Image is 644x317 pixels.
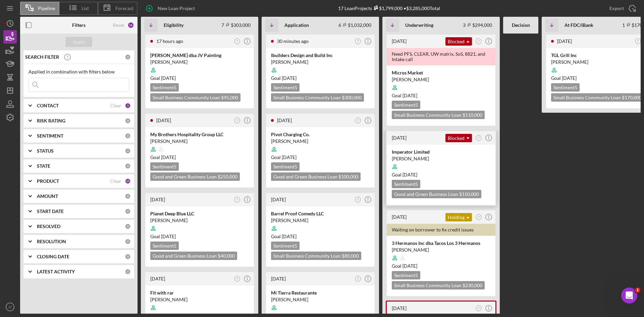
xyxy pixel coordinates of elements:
[387,224,495,236] div: Waiting on borrower to fix credit issues
[637,40,639,42] text: JT
[282,154,297,160] time: 10/25/2025
[125,239,131,245] div: 0
[372,5,402,11] div: $1,799,000
[609,2,624,15] div: Export
[37,133,63,139] b: SENTIMENT
[236,119,238,121] text: JT
[562,75,577,81] time: 09/29/2025
[621,287,637,304] iframe: Intercom live chat
[233,37,242,46] button: JT
[477,137,480,139] text: JT
[474,134,483,143] button: JT
[392,111,485,119] div: Small Business Community Loan
[82,6,89,11] span: List
[38,6,55,11] span: Pipeline
[354,195,363,204] button: JT
[218,253,235,259] span: $40,000
[110,103,121,108] div: Clear
[392,149,490,155] div: Imperator Limited
[392,271,420,279] div: Sentiment 5
[37,148,54,154] b: STATUS
[125,193,131,199] div: 0
[233,195,242,204] button: JT
[110,178,121,184] div: Clear
[37,103,59,108] b: CONTACT
[603,2,641,15] button: Export
[150,59,249,65] div: [PERSON_NAME]
[463,282,482,288] span: $230,000
[477,216,480,218] text: JT
[271,138,370,145] div: [PERSON_NAME]
[392,38,407,44] time: 2025-09-26 18:33
[271,296,370,303] div: [PERSON_NAME]
[271,172,361,181] div: Good and Green Business Loan
[342,95,362,100] span: $300,000
[551,75,577,81] span: Goal
[445,134,472,142] div: Blocked
[37,163,50,169] b: STATE
[25,54,59,60] b: SEARCH FILTER
[150,172,240,181] div: Good and Green Business Loan
[37,194,58,199] b: AMOUNT
[233,116,242,125] button: JT
[150,210,249,217] div: Planet Deep Blue LLC
[150,154,176,160] span: Goal
[271,52,370,59] div: Ibuilders Design and Build Inc
[218,174,237,179] span: $250,000
[125,254,131,260] div: 0
[551,93,644,102] div: Small Business Community Loan
[73,37,85,47] div: Apply
[551,83,580,92] div: Sentiment 5
[477,40,480,42] text: JT
[3,300,17,314] button: JT
[354,37,363,46] button: JT
[125,178,131,184] div: 15
[512,22,530,28] b: Decision
[338,22,371,28] div: 6 $1,032,000
[125,133,131,139] div: 0
[150,242,179,250] div: Sentiment 5
[236,198,238,201] text: JT
[357,198,359,201] text: JT
[386,34,496,127] a: [DATE]BlockedJTNeed PFS, CLEAR, UW matrix, SoS, 8821, and Intake callMicros Market[PERSON_NAME]Go...
[265,113,376,189] a: [DATE]JTPivot Charging Co.[PERSON_NAME]Goal [DATE]Sentiment5Good and Green Business Loan $100,000
[72,22,86,28] b: Filters
[150,197,165,202] time: 2025-09-23 20:16
[125,54,131,60] div: 0
[474,37,483,46] button: JT
[392,172,417,177] span: Goal
[392,93,417,98] span: Goal
[161,75,176,81] time: 11/13/2025
[338,5,440,11] div: 17 Loan Projects • $3,285,000 Total
[342,253,359,259] span: $80,000
[392,240,490,247] div: 3 Hermanos Inc dba Tacos Los 3 Hermanos
[622,95,642,100] span: $170,000
[161,233,176,239] time: 11/07/2025
[459,191,479,197] span: $150,000
[271,93,364,102] div: Small Business Community Loan
[125,269,131,275] div: 0
[271,154,297,160] span: Goal
[357,40,359,42] text: JT
[221,95,238,100] span: $95,000
[271,59,370,65] div: [PERSON_NAME]
[150,162,179,171] div: Sentiment 5
[161,154,176,160] time: 11/11/2025
[150,217,249,224] div: [PERSON_NAME]
[125,223,131,229] div: 0
[150,276,165,281] time: 2025-09-05 00:20
[150,233,176,239] span: Goal
[635,287,640,293] span: 1
[37,254,69,259] b: CLOSING DATE
[392,281,485,289] div: Small Business Community Loan
[265,34,376,109] a: 30 minutes agoJTIbuilders Design and Build Inc[PERSON_NAME]Goal [DATE]Sentiment5Small Business Co...
[37,269,75,274] b: LATEST ACTIVITY
[392,69,490,76] div: Micros Market
[392,155,490,162] div: [PERSON_NAME]
[354,116,363,125] button: JT
[477,307,480,310] text: JT
[271,233,297,239] span: Goal
[150,93,240,102] div: Small Business Community Loan
[125,208,131,214] div: 0
[65,37,92,47] button: Apply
